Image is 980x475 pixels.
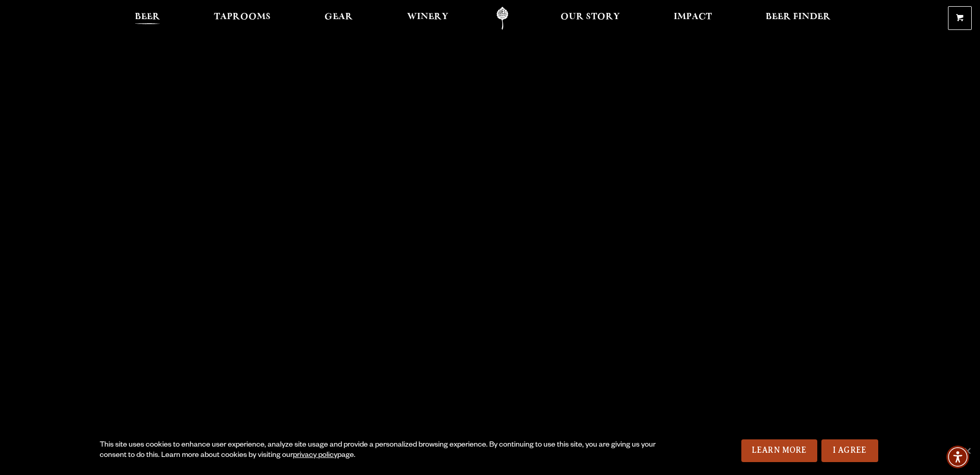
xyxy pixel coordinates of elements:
a: Winery [400,7,455,30]
span: Beer Finder [766,13,831,21]
a: privacy policy [293,452,337,460]
span: Impact [674,13,712,21]
span: Beer [135,13,160,21]
a: Beer [128,7,167,30]
a: Learn More [741,439,817,462]
a: Taprooms [207,7,277,30]
span: Our Story [561,13,620,21]
a: I Agree [821,439,878,462]
a: Gear [318,7,360,30]
span: Winery [407,13,448,21]
a: Impact [667,7,719,30]
a: Beer Finder [759,7,837,30]
div: This site uses cookies to enhance user experience, analyze site usage and provide a personalized ... [100,440,657,461]
a: Odell Home [483,7,522,30]
div: Accessibility Menu [946,446,969,468]
a: Our Story [554,7,627,30]
span: Taprooms [214,13,271,21]
span: Gear [324,13,353,21]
